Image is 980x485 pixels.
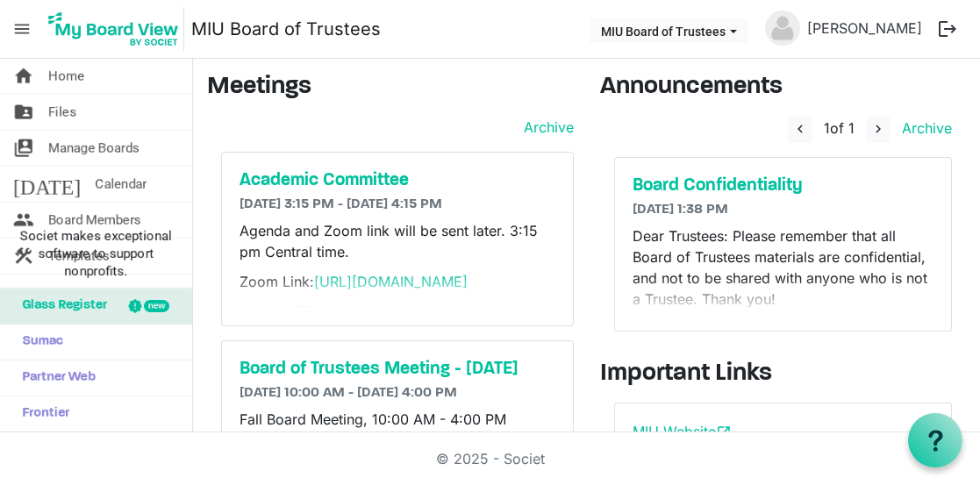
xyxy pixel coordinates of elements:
button: navigate_next [866,117,891,143]
span: Partner Web [13,360,96,396]
img: no-profile-picture.svg [765,11,800,46]
h3: Important Links [600,360,967,389]
a: Board Confidentiality [633,175,934,196]
a: MIU Websiteopen_in_new [633,423,732,440]
h6: [DATE] 10:00 AM - [DATE] 4:00 PM [240,385,555,402]
span: Files [48,95,76,130]
div: new [144,300,169,312]
span: Glass Register [13,289,107,324]
a: [PERSON_NAME] [800,11,929,46]
p: Dear Trustees: Please remember that all Board of Trustees materials are confidential, and not to ... [633,225,934,310]
a: Archive [895,119,952,137]
span: Frontier [13,396,69,432]
span: navigate_before [792,121,808,137]
span: menu [5,12,39,46]
span: switch_account [13,131,34,166]
span: Board Members [48,203,141,238]
span: Societ makes exceptional software to support nonprofits. [8,227,184,280]
span: [DATE] 1:38 PM [633,203,728,217]
span: of 1 [824,119,855,137]
span: Home [48,59,84,94]
button: MIU Board of Trustees dropdownbutton [590,18,748,43]
span: open_in_new [716,424,732,440]
h6: [DATE] 3:15 PM - [DATE] 4:15 PM [240,196,555,213]
p: Fall Board Meeting, 10:00 AM - 4:00 PM Central time. [240,409,555,451]
span: Calendar [95,167,147,202]
h3: Meetings [207,73,574,103]
button: navigate_before [788,117,812,143]
a: © 2025 - Societ [436,450,545,467]
a: Board of Trustees Meeting - [DATE] [240,359,555,380]
a: My Board View Logo [43,7,191,51]
a: Archive [517,117,574,138]
span: Manage Boards [48,131,139,166]
a: MIU Board of Trustees [191,11,381,46]
span: Agenda TBA [240,303,322,320]
span: folder_shared [13,95,34,130]
span: [DATE] [13,167,81,202]
p: Agenda and Zoom link will be sent later. 3:15 pm Central time. [240,220,555,262]
a: [URL][DOMAIN_NAME] [314,273,468,290]
span: 1 [824,119,830,137]
h3: Announcements [600,73,967,103]
span: navigate_next [870,121,886,137]
a: Academic Committee [240,170,555,191]
span: Zoom Link: [240,273,468,290]
span: people [13,203,34,238]
img: My Board View Logo [43,7,184,51]
span: home [13,59,34,94]
button: logout [929,11,966,47]
span: Sumac [13,325,63,360]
